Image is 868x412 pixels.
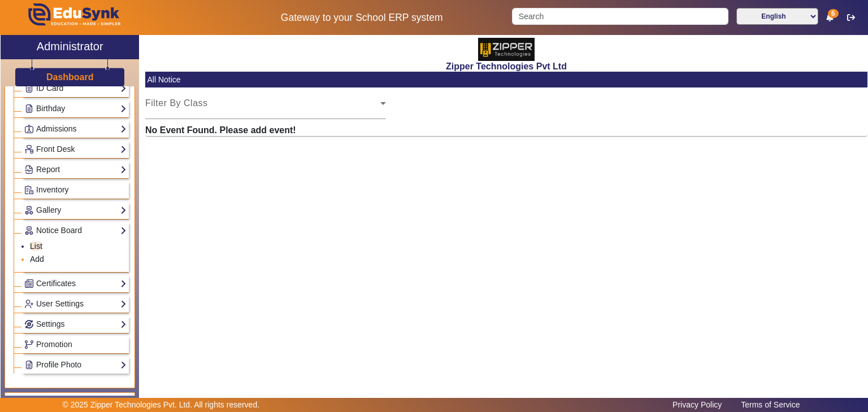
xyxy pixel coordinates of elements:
[46,72,94,82] h3: Dashboard
[46,71,94,83] a: Dashboard
[24,338,127,351] a: Promotion
[512,8,728,25] input: Search
[223,12,500,24] h5: Gateway to your School ERP system
[145,125,867,135] h6: No Event Found. Please add event!
[37,40,103,53] h2: Administrator
[735,397,805,412] a: Terms of Service
[145,61,867,72] h2: Zipper Technologies Pvt Ltd
[63,399,260,411] p: © 2025 Zipper Technologies Pvt. Ltd. All rights reserved.
[36,340,72,349] span: Promotion
[828,9,839,18] span: 6
[30,242,42,251] a: List
[145,98,208,108] mat-label: Filter By Class
[478,38,535,61] img: 36227e3f-cbf6-4043-b8fc-b5c5f2957d0a
[36,185,69,194] span: Inventory
[145,101,380,115] span: Select Class
[25,340,33,349] img: Branchoperations.png
[25,186,33,194] img: Inventory.png
[145,72,867,87] mat-card-header: All Notice
[1,35,139,59] a: Administrator
[30,255,44,264] a: Add
[24,183,127,196] a: Inventory
[667,397,727,412] a: Privacy Policy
